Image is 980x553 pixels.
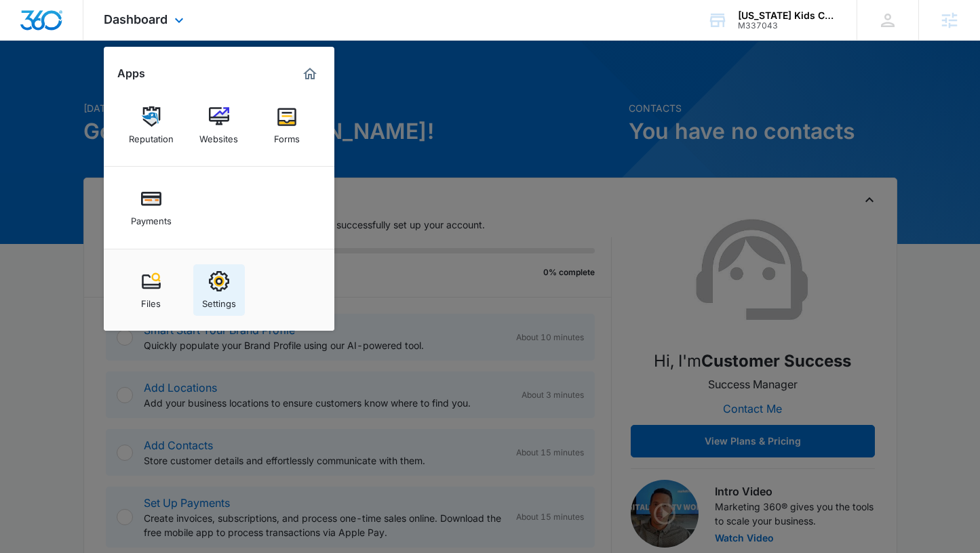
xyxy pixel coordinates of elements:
[299,63,321,85] a: Marketing 360® Dashboard
[274,127,300,144] div: Forms
[125,100,177,151] a: Reputation
[125,264,177,316] a: Files
[131,209,172,226] div: Payments
[202,291,236,309] div: Settings
[129,127,174,144] div: Reputation
[117,67,145,80] h2: Apps
[141,291,161,309] div: Files
[125,182,177,233] a: Payments
[738,10,837,21] div: account name
[738,21,837,30] div: account id
[261,100,313,151] a: Forms
[193,100,245,151] a: Websites
[104,12,168,26] span: Dashboard
[193,264,245,316] a: Settings
[199,127,238,144] div: Websites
